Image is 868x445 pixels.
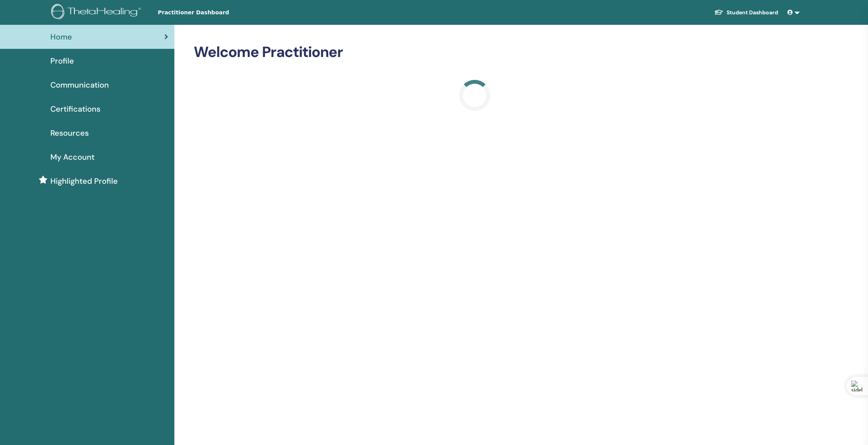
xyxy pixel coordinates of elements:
[50,127,89,139] span: Resources
[50,175,118,187] span: Highlighted Profile
[51,4,144,21] img: logo.png
[714,9,723,16] img: graduation-cap-white.svg
[50,79,109,91] span: Communication
[50,55,74,67] span: Profile
[158,9,274,17] span: Practitioner Dashboard
[50,103,100,115] span: Certifications
[50,151,95,163] span: My Account
[708,5,784,20] a: Student Dashboard
[194,43,756,61] h2: Welcome Practitioner
[50,31,72,43] span: Home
